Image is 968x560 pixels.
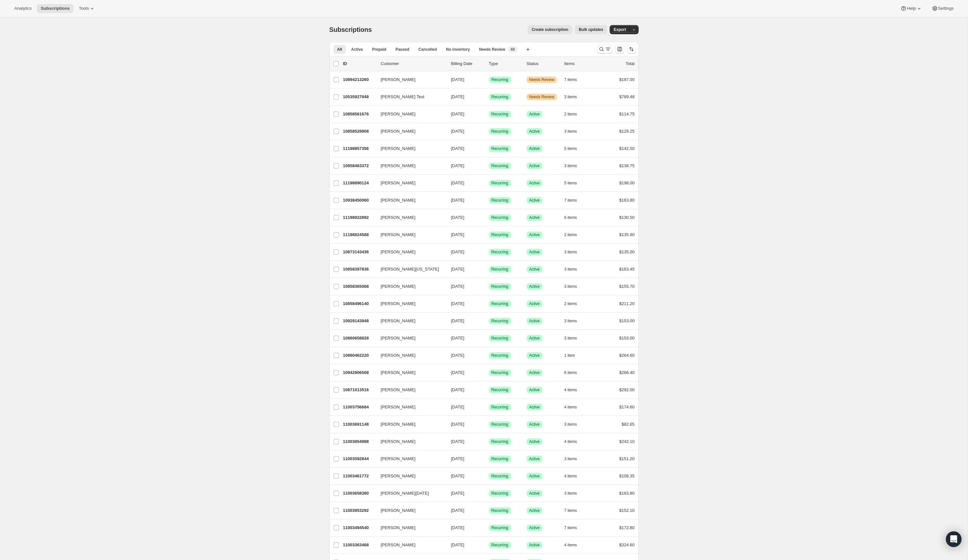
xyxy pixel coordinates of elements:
[489,60,521,67] div: Type
[491,267,508,272] span: Recurring
[451,370,464,375] span: [DATE]
[343,214,376,221] p: 11198922892
[343,489,635,498] div: 11003658380[PERSON_NAME][DATE][DATE]SuccessRecurringSuccessActive3 items$163.80
[343,403,635,412] div: 11003756684[PERSON_NAME][DATE]SuccessRecurringSuccessActive4 items$174.60
[619,198,635,203] span: $163.80
[564,316,584,326] button: 3 items
[479,47,505,52] span: Needs Review
[491,232,508,237] span: Recurring
[343,266,376,273] p: 10858397836
[381,76,416,83] span: [PERSON_NAME]
[343,213,635,222] div: 11198922892[PERSON_NAME][DATE]SuccessRecurringSuccessActive6 items$130.50
[529,94,554,100] span: Needs Review
[627,45,636,54] button: Sort the results
[491,491,508,496] span: Recurring
[343,525,376,531] p: 11003494540
[451,387,464,392] span: [DATE]
[451,284,464,289] span: [DATE]
[377,74,442,85] button: [PERSON_NAME]
[343,283,376,290] p: 10858365068
[377,109,442,119] button: [PERSON_NAME]
[626,60,634,67] p: Total
[564,334,584,343] button: 3 items
[619,301,635,306] span: $211.20
[377,402,442,412] button: [PERSON_NAME]
[564,353,575,358] span: 1 item
[377,471,442,481] button: [PERSON_NAME]
[343,197,376,204] p: 10938450060
[343,387,376,393] p: 10871013516
[343,128,376,135] p: 10858528908
[343,196,635,205] div: 10938450060[PERSON_NAME][DATE]SuccessRecurringSuccessActive7 items$163.80
[451,491,464,496] span: [DATE]
[529,284,540,289] span: Active
[529,422,540,427] span: Active
[343,368,635,377] div: 10942906508[PERSON_NAME][DATE]SuccessRecurringSuccessActive6 items$266.40
[41,6,70,11] span: Subscriptions
[564,94,577,100] span: 3 items
[343,110,635,119] div: 10858561676[PERSON_NAME][DATE]SuccessRecurringSuccessActive2 items$114.75
[491,249,508,255] span: Recurring
[343,420,635,429] div: 11003691148[PERSON_NAME][DATE]SuccessRecurringSuccessActive3 items$82.65
[491,146,508,151] span: Recurring
[491,405,508,410] span: Recurring
[491,336,508,341] span: Recurring
[579,27,603,32] span: Bulk updates
[381,283,416,290] span: [PERSON_NAME]
[575,25,607,34] button: Bulk updates
[377,299,442,309] button: [PERSON_NAME]
[377,281,442,292] button: [PERSON_NAME]
[491,129,508,134] span: Recurring
[451,456,464,461] span: [DATE]
[451,301,464,306] span: [DATE]
[343,145,376,152] p: 11198857356
[619,353,635,358] span: $264.60
[619,491,635,496] span: $163.80
[896,4,926,13] button: Help
[451,267,464,272] span: [DATE]
[564,284,577,289] span: 3 items
[377,161,442,171] button: [PERSON_NAME]
[564,112,577,117] span: 2 items
[343,421,376,428] p: 11003691148
[622,422,635,427] span: $82.65
[619,405,635,409] span: $174.60
[564,351,582,360] button: 1 item
[14,6,32,11] span: Analytics
[529,129,540,134] span: Active
[337,47,342,52] span: All
[343,144,635,153] div: 11198857356[PERSON_NAME][DATE]SuccessRecurringSuccessActive5 items$142.50
[451,180,464,185] span: [DATE]
[529,77,554,82] span: Needs Review
[529,439,540,444] span: Active
[343,438,376,445] p: 11003854988
[377,92,442,102] button: [PERSON_NAME] Test
[381,490,429,497] span: [PERSON_NAME][DATE]
[610,25,630,34] button: Export
[564,405,577,410] span: 4 items
[528,25,572,34] button: Create subscription
[619,215,635,220] span: $130.50
[351,47,363,52] span: Active
[564,267,577,272] span: 3 items
[529,215,540,220] span: Active
[564,368,584,377] button: 6 items
[491,387,508,393] span: Recurring
[377,385,442,395] button: [PERSON_NAME]
[377,178,442,188] button: [PERSON_NAME]
[491,77,508,82] span: Recurring
[564,110,584,119] button: 2 items
[523,45,533,54] button: Create new view
[619,439,635,444] span: $242.10
[343,404,376,410] p: 11003756684
[510,47,515,52] span: 40
[343,76,376,83] p: 10894213260
[491,473,508,479] span: Recurring
[451,232,464,237] span: [DATE]
[564,196,584,205] button: 7 items
[343,163,376,169] p: 10858463372
[532,27,568,32] span: Create subscription
[75,4,99,13] button: Tools
[451,473,464,478] span: [DATE]
[343,232,376,238] p: 11198824588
